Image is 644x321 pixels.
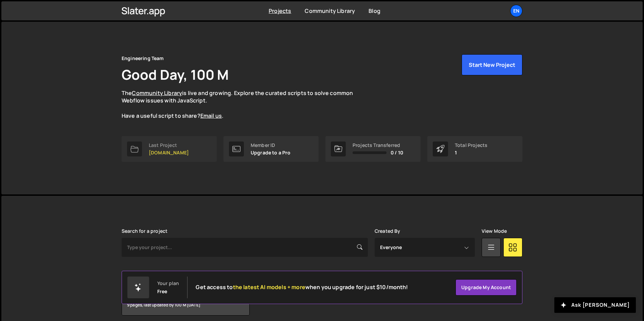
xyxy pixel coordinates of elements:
span: 0 / 10 [391,150,403,155]
p: Upgrade to a Pro [251,150,291,155]
button: Start New Project [462,54,522,75]
div: Free [157,289,167,294]
span: the latest AI models + more [233,283,305,291]
label: Search for a project [122,228,167,234]
div: Last Project [149,143,189,148]
input: Type your project... [122,238,368,257]
a: Blog [369,7,380,15]
h1: Good Day, 100 M [122,65,229,84]
label: Created By [375,228,400,234]
h2: Get access to when you upgrade for just $10/month! [196,284,408,290]
label: View Mode [482,228,507,234]
div: Projects Transferred [353,143,403,148]
a: Email us [200,112,222,119]
a: Upgrade my account [455,279,517,296]
div: Member ID [251,143,291,148]
p: 1 [455,150,487,155]
button: Ask [PERSON_NAME] [554,297,636,313]
div: 9 pages, last updated by 100 M [DATE] [122,295,249,315]
div: Your plan [157,281,179,286]
div: Total Projects [455,143,487,148]
a: Community Library [305,7,355,15]
a: Projects [269,7,291,15]
a: Last Project [DOMAIN_NAME] [122,136,217,162]
p: The is live and growing. Explore the curated scripts to solve common Webflow issues with JavaScri... [122,89,366,120]
a: En [510,5,522,17]
p: [DOMAIN_NAME] [149,150,189,155]
div: Engineering Team [122,54,164,62]
a: Community Library [132,89,182,97]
